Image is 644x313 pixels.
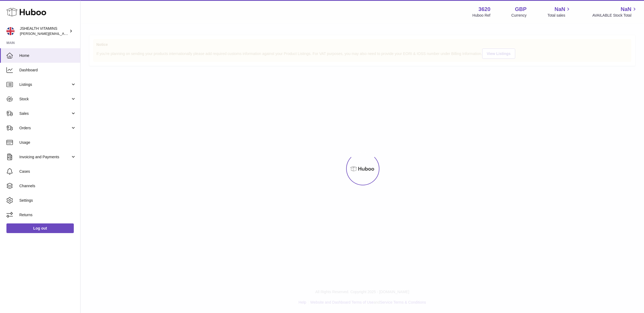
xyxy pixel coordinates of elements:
[19,140,76,145] span: Usage
[19,212,76,218] span: Returns
[6,223,74,233] a: Log out
[19,68,76,73] span: Dashboard
[592,6,638,18] a: NaN AVAILABLE Stock Total
[554,6,565,13] span: NaN
[478,6,491,13] strong: 3620
[19,97,71,102] span: Stock
[19,126,71,131] span: Orders
[547,6,571,18] a: NaN Total sales
[6,27,14,35] img: francesca@jshealthvitamins.com
[547,13,571,18] span: Total sales
[19,154,71,160] span: Invoicing and Payments
[19,82,71,87] span: Listings
[19,169,76,174] span: Cases
[19,53,76,58] span: Home
[592,13,638,18] span: AVAILABLE Stock Total
[20,26,68,36] div: JSHEALTH VITAMINS
[511,13,527,18] div: Currency
[621,6,631,13] span: NaN
[19,183,76,189] span: Channels
[515,6,526,13] strong: GBP
[20,31,108,36] span: [PERSON_NAME][EMAIL_ADDRESS][DOMAIN_NAME]
[19,198,76,203] span: Settings
[473,13,491,18] div: Huboo Ref
[19,111,71,116] span: Sales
